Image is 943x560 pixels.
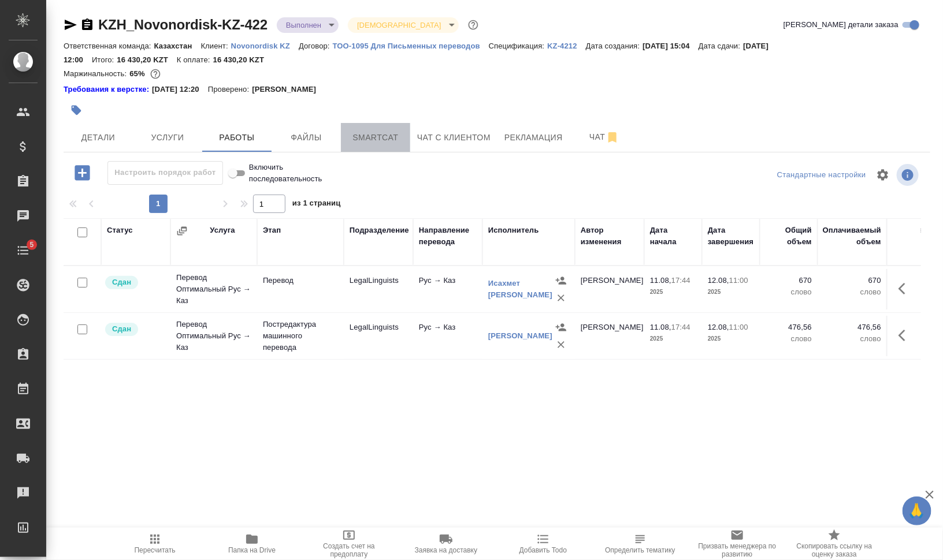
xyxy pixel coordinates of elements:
div: Статус [107,225,133,236]
button: Заявка на доставку [398,528,495,560]
a: KZ-4212 [547,40,586,50]
button: Доп статусы указывают на важность/срочность заказа [466,17,481,32]
p: 16 430,20 KZT [117,55,177,64]
div: Исполнитель [488,225,539,236]
span: [PERSON_NAME] детали заказа [784,19,899,31]
button: Здесь прячутся важные кнопки [892,322,919,349]
button: Создать счет на предоплату [300,528,398,560]
p: Итого: [92,55,117,64]
p: Проверено: [208,84,253,95]
div: Выполнен [348,17,458,33]
p: 670 [766,275,812,286]
span: Услуги [140,130,195,145]
p: Договор: [299,42,333,50]
button: Скопировать ссылку [80,18,94,32]
p: 2025 [708,333,754,345]
span: Определить тематику [605,546,675,554]
p: 2025 [650,333,696,345]
span: 5 [23,239,40,251]
button: 768.95 RUB; [148,66,163,81]
button: Добавить Todo [495,528,592,560]
p: 11.08, [650,276,671,285]
p: Дата сдачи: [699,42,743,50]
p: Маржинальность: [64,69,129,78]
td: Перевод Оптимальный Рус → Каз [170,313,257,359]
p: Клиент: [201,42,231,50]
td: LegalLinguists [344,316,413,356]
button: Выполнен [283,20,325,30]
span: Папка на Drive [228,546,276,554]
td: Рус → Каз [413,269,482,309]
a: [PERSON_NAME] [488,331,552,340]
span: Посмотреть информацию [897,164,921,186]
span: Заявка на доставку [415,546,477,554]
td: Рус → Каз [413,316,482,356]
p: Ответственная команда: [64,42,154,50]
div: Оплачиваемый объем [823,225,881,248]
p: Дата создания: [586,42,643,50]
a: KZH_Novonordisk-KZ-422 [98,17,268,32]
td: Перевод Оптимальный Рус → Каз [170,266,257,312]
span: Создать счет на предоплату [307,542,391,558]
p: 16 430,20 KZT [213,55,273,64]
button: Удалить [552,336,570,353]
p: 670 [823,275,881,286]
p: слово [823,286,881,298]
div: Дата завершения [708,225,754,248]
svg: Отписаться [606,130,619,144]
span: Работы [209,130,265,145]
span: Пересчитать [135,546,176,554]
p: 11.08, [650,323,671,331]
span: Чат с клиентом [417,130,491,145]
p: 17:44 [671,323,690,331]
p: 2025 [708,286,754,298]
p: ТОО-1095 Для Письменных переводов [333,42,489,50]
span: Файлы [279,130,334,145]
span: 🙏 [907,499,927,523]
p: Перевод [263,275,338,286]
span: Smartcat [348,130,403,145]
p: 12.08, [708,323,729,331]
div: Менеджер проверил работу исполнителя, передает ее на следующий этап [104,322,165,337]
p: 476,56 [766,322,812,333]
div: split button [774,166,869,184]
span: Включить последовательность [249,162,339,185]
button: Скопировать ссылку на оценку заказа [786,528,883,560]
div: Услуга [210,225,235,236]
td: LegalLinguists [344,269,413,309]
p: Казахстан [154,42,201,50]
button: Пересчитать [106,528,203,560]
span: Чат [577,130,632,144]
button: Удалить [552,289,570,307]
td: [PERSON_NAME] [575,316,644,356]
a: Novonordisk KZ [231,40,299,50]
button: Сгруппировать [176,225,188,237]
p: слово [766,286,812,298]
a: ТОО-1095 Для Письменных переводов [333,40,489,50]
button: Определить тематику [592,528,689,560]
p: 17:44 [671,276,690,285]
div: Этап [263,225,281,236]
button: Добавить тэг [64,98,89,123]
p: Сдан [112,277,131,288]
span: Рекламация [504,130,563,145]
div: Автор изменения [581,225,638,248]
div: Выполнен [277,17,339,33]
div: Общий объем [766,225,812,248]
p: Постредактура машинного перевода [263,319,338,353]
p: К оплате: [177,55,213,64]
span: из 1 страниц [292,196,341,213]
div: Направление перевода [419,225,477,248]
p: [PERSON_NAME] [252,84,325,95]
button: [DEMOGRAPHIC_DATA] [354,20,444,30]
button: Добавить работу [66,161,98,185]
span: Добавить Todo [519,546,567,554]
button: Здесь прячутся важные кнопки [892,275,919,303]
p: 11:00 [729,323,748,331]
p: Novonordisk KZ [231,42,299,50]
p: слово [823,333,881,345]
button: Назначить [552,319,570,336]
p: KZ-4212 [547,42,586,50]
p: 12.08, [708,276,729,285]
p: 2025 [650,286,696,298]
